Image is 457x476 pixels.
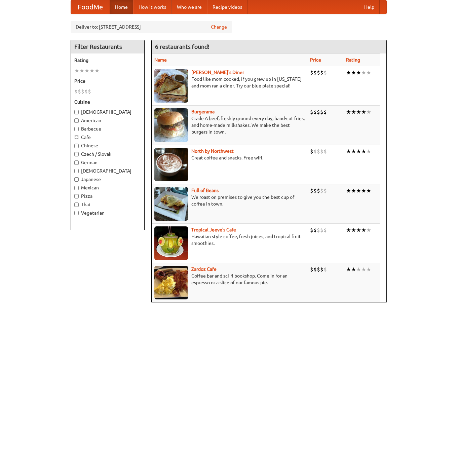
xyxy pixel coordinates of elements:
[74,211,79,215] input: Vegetarian
[74,134,141,141] label: Cafe
[361,187,366,194] li: ★
[313,108,317,116] li: $
[74,109,141,115] label: [DEMOGRAPHIC_DATA]
[317,108,320,116] li: $
[74,210,141,216] label: Vegetarian
[110,0,133,14] a: Home
[317,226,320,234] li: $
[84,88,88,95] li: $
[154,194,305,207] p: We roast on premises to give you the best cup of coffee in town.
[74,193,141,199] label: Pizza
[155,43,210,50] ng-pluralize: 6 restaurants found!
[361,69,366,76] li: ★
[74,177,79,182] input: Japanese
[191,188,219,193] b: Full of Beans
[366,108,371,116] li: ★
[191,70,244,75] b: [PERSON_NAME]'s Diner
[310,187,313,194] li: $
[310,226,313,234] li: $
[323,226,327,234] li: $
[320,108,323,116] li: $
[191,109,215,114] b: Burgerama
[366,148,371,155] li: ★
[323,69,327,76] li: $
[323,108,327,116] li: $
[351,148,356,155] li: ★
[346,57,360,63] a: Rating
[310,69,313,76] li: $
[154,115,305,135] p: Grade A beef, freshly ground every day, hand-cut fries, and home-made milkshakes. We make the bes...
[74,125,141,132] label: Barbecue
[323,148,327,155] li: $
[84,67,89,74] li: ★
[191,266,217,272] a: Zardoz Cafe
[346,187,351,194] li: ★
[154,233,305,247] p: Hawaiian style coffee, fresh juices, and tropical fruit smoothies.
[320,266,323,273] li: $
[346,226,351,234] li: ★
[154,272,305,286] p: Coffee bar and sci-fi bookshop. Come in for an espresso or a slice of our famous pie.
[323,266,327,273] li: $
[351,266,356,273] li: ★
[313,226,317,234] li: $
[361,148,366,155] li: ★
[323,187,327,194] li: $
[346,148,351,155] li: ★
[74,186,79,190] input: Mexican
[154,266,188,299] img: zardoz.jpg
[154,148,188,181] img: north.jpg
[346,69,351,76] li: ★
[310,57,321,63] a: Price
[79,67,84,74] li: ★
[361,266,366,273] li: ★
[366,69,371,76] li: ★
[313,266,317,273] li: $
[74,169,79,173] input: [DEMOGRAPHIC_DATA]
[320,226,323,234] li: $
[310,266,313,273] li: $
[356,266,361,273] li: ★
[313,187,317,194] li: $
[351,69,356,76] li: ★
[366,187,371,194] li: ★
[356,108,361,116] li: ★
[172,0,207,14] a: Who we are
[356,69,361,76] li: ★
[74,168,141,174] label: [DEMOGRAPHIC_DATA]
[351,226,356,234] li: ★
[346,108,351,116] li: ★
[74,201,141,208] label: Thai
[74,88,78,95] li: $
[74,110,79,114] input: [DEMOGRAPHIC_DATA]
[320,187,323,194] li: $
[74,159,141,166] label: German
[346,266,351,273] li: ★
[191,148,234,154] a: North by Northwest
[74,184,141,191] label: Mexican
[361,226,366,234] li: ★
[71,40,144,53] h4: Filter Restaurants
[94,67,100,74] li: ★
[154,108,188,142] img: burgerama.jpg
[74,152,79,156] input: Czech / Slovak
[320,69,323,76] li: $
[74,127,79,131] input: Barbecue
[89,67,94,74] li: ★
[78,88,81,95] li: $
[74,57,141,64] h5: Rating
[154,154,305,161] p: Great coffee and snacks. Free wifi.
[74,117,141,124] label: American
[317,69,320,76] li: $
[74,160,79,165] input: German
[317,148,320,155] li: $
[317,266,320,273] li: $
[154,187,188,221] img: beans.jpg
[74,67,79,74] li: ★
[310,148,313,155] li: $
[74,194,79,198] input: Pizza
[74,135,79,140] input: Cafe
[356,187,361,194] li: ★
[154,76,305,89] p: Food like mom cooked, if you grew up in [US_STATE] and mom ran a diner. Try our blue plate special!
